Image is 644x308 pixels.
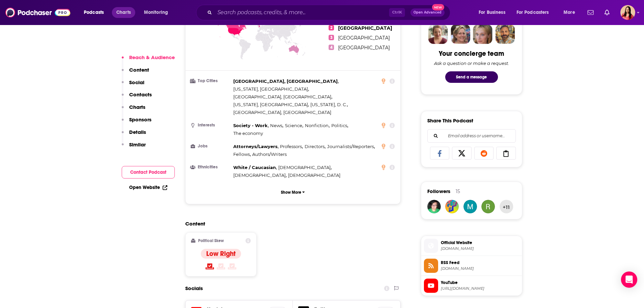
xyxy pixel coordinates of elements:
button: open menu [79,7,113,18]
button: Social [122,79,144,92]
span: , [280,143,303,150]
h4: Low Right [206,250,236,258]
span: [GEOGRAPHIC_DATA], [GEOGRAPHIC_DATA] [233,78,338,84]
button: Similar [122,141,146,154]
span: , [233,93,332,101]
span: , [233,122,269,129]
span: [GEOGRAPHIC_DATA] [338,25,392,31]
a: Charts [112,7,135,18]
img: Jules Profile [473,24,493,44]
span: Authors/Writers [252,151,287,157]
p: Contacts [129,91,152,98]
button: Charts [122,104,145,116]
span: Official Website [441,240,519,246]
span: 4 [329,45,334,50]
a: RSS Feed[DOMAIN_NAME] [424,259,519,273]
h3: Top Cities [191,79,231,83]
span: New [432,4,444,10]
span: Politics [331,123,347,128]
span: Ctrl K [389,8,405,17]
button: open menu [512,7,559,18]
button: Open AdvancedNew [410,8,445,17]
p: Show More [281,190,301,195]
a: Open Website [129,185,167,190]
span: https://www.youtube.com/@TheReasonInterview [441,286,519,291]
button: Send a message [445,71,498,83]
a: INRI81216 [445,200,459,213]
h3: Interests [191,123,231,127]
span: [GEOGRAPHIC_DATA] [338,45,390,51]
span: More [564,8,575,17]
span: , [233,85,309,93]
button: Reach & Audience [122,54,175,67]
a: Share on Facebook [430,147,450,160]
img: User Profile [620,5,635,20]
span: Open Advanced [413,11,442,14]
h2: Content [185,220,396,227]
span: , [233,171,287,179]
span: reason.com [441,266,519,271]
a: YouTube[URL][DOMAIN_NAME] [424,279,519,293]
span: [DEMOGRAPHIC_DATA] [278,165,331,170]
span: Podcasts [84,8,104,17]
div: Search podcasts, credits, & more... [202,5,457,20]
h3: Ethnicities [191,165,231,169]
img: Sydney Profile [428,24,448,44]
span: , [310,101,348,109]
span: , [285,122,303,129]
p: Similar [129,141,146,148]
span: White / Caucasian [233,165,276,170]
h2: Political Skew [198,238,224,243]
button: +11 [500,200,513,213]
span: [US_STATE], D. C. [310,102,347,107]
span: , [327,143,375,150]
a: Share on Reddit [474,147,494,160]
button: Contacts [122,91,152,104]
button: Content [122,67,149,79]
p: Reach & Audience [129,54,175,61]
a: jimzhou [427,200,441,213]
input: Email address or username... [433,129,510,142]
h3: Jobs [191,144,231,148]
img: Podchaser - Follow, Share and Rate Podcasts [5,6,70,19]
span: News [270,123,282,128]
button: Show profile menu [620,5,635,20]
span: Science [285,123,302,128]
p: Content [129,67,149,73]
span: 3 [329,35,334,40]
span: reason.com [441,246,519,251]
button: Sponsors [122,116,151,129]
span: , [233,77,339,85]
button: Show More [191,186,395,198]
span: , [270,122,283,129]
div: 15 [456,188,460,194]
span: , [233,164,277,171]
a: Show notifications dropdown [585,7,596,18]
img: markscott280268 [463,200,477,213]
span: For Business [479,8,505,17]
span: [US_STATE], [GEOGRAPHIC_DATA] [233,86,308,92]
h2: Socials [185,282,203,295]
p: Details [129,129,146,135]
span: , [305,143,326,150]
span: YouTube [441,280,519,286]
div: Ask a question or make a request. [434,61,509,66]
p: Social [129,79,144,86]
div: Open Intercom Messenger [621,271,637,288]
button: Details [122,129,146,141]
span: Nonfiction [305,123,329,128]
span: , [233,150,251,158]
button: open menu [474,7,514,18]
button: Contact Podcast [122,166,175,179]
span: Society - Work [233,123,268,128]
img: Barbara Profile [451,24,470,44]
span: [DEMOGRAPHIC_DATA] [233,172,286,178]
span: , [233,101,309,109]
span: , [305,122,330,129]
button: open menu [139,7,177,18]
img: Rwb003 [481,200,495,213]
span: Charts [116,8,131,17]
